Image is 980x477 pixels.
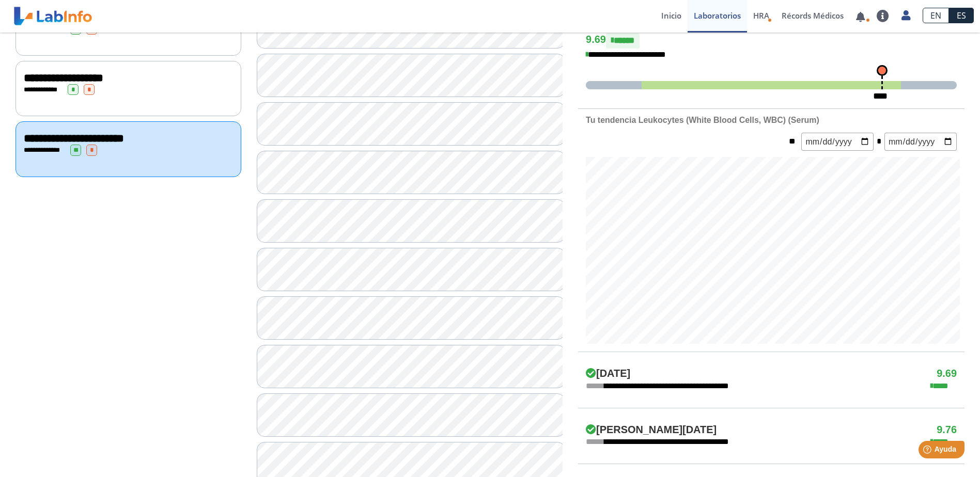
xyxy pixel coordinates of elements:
[888,437,969,466] iframe: Help widget launcher
[586,424,717,436] h4: [PERSON_NAME][DATE]
[801,133,874,151] input: mm/dd/yyyy
[753,10,769,21] span: HRA
[937,368,957,380] h4: 9.69
[586,33,957,49] h4: 9.69
[884,133,957,151] input: mm/dd/yyyy
[937,424,957,436] h4: 9.76
[923,8,949,23] a: EN
[586,368,630,380] h4: [DATE]
[949,8,974,23] a: ES
[586,116,819,124] b: Tu tendencia Leukocytes (White Blood Cells, WBC) (Serum)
